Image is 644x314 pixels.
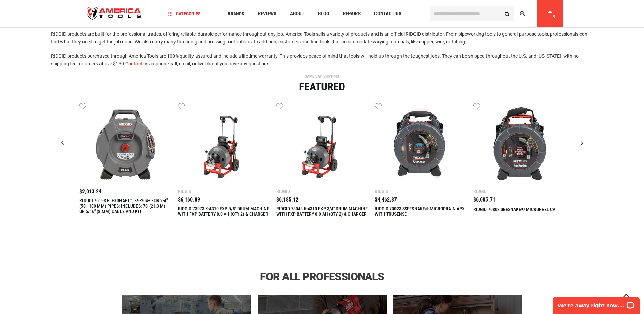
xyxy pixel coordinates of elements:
div: 5 / 22 [473,102,565,247]
div: Ridgid [178,189,270,194]
a: RIDGID 70803 SEESNAKE® MICROREEL CA [473,102,565,186]
iframe: LiveChat chat widget [549,293,644,314]
div: Ridgid [473,189,565,194]
span: $6,005.71 [473,196,495,203]
a: RIDGID 70803 SEESNAKE® MICROREEL CA [473,207,555,212]
span: Contact Us [374,11,401,16]
img: RIDGID 73048 K-4310 FXP 3/4" DRUM MACHINE WITH FXP BATTERY-8.0 AH (QTY-2) & CHARGER [281,102,363,184]
div: Ridgid [276,189,368,194]
a: RIDGID 70023 SSEESNAKE® MICRODRAIN APX WITH TRUSENSE [375,102,466,186]
a: RIDGID 73048 K-4310 FXP 3/4" DRUM MACHINE WITH FXP BATTERY-8.0 AH (QTY-2) & CHARGER [276,102,368,186]
span: $4,462.87 [375,196,397,203]
span: Repairs [343,11,361,16]
button: Search [501,7,514,20]
a: Contact Us [371,9,404,18]
div: Featured [79,81,565,92]
a: About [287,9,308,18]
a: RIDGID 73073 K-4310 FXP 5/8" DRUM MACHINE WITH FXP BATTERY-8.0 AH (QTY-2) & CHARGER [178,102,270,186]
img: America Tools [81,1,147,27]
span: Brands [228,11,244,16]
a: Brands [225,9,247,18]
a: Repairs [340,9,364,18]
p: RIDGID products are built for the professional trades, offering reliable, durable performance thr... [51,30,593,46]
span: About [290,11,305,16]
div: Next slide [573,135,590,152]
span: 0 [553,15,555,18]
div: 4 / 22 [375,102,466,247]
div: SAME DAY SHIPPING [79,74,565,78]
a: Blog [315,9,332,18]
a: RIDGID 76198 FLEXSHAFT™, K9-204+ FOR 2-4" (50 - 100 MM) PIPES; INCLUDES: 70' (21,3 M) OF 5/16" (8... [79,198,171,214]
div: 3 / 22 [276,102,368,247]
div: 1 / 22 [79,102,171,247]
a: store logo [81,1,147,27]
a: RIDGID 70023 SSEESNAKE® MICRODRAIN APX WITH TRUSENSE [375,206,466,217]
img: RIDGID 70023 SSEESNAKE® MICRODRAIN APX WITH TRUSENSE [380,102,461,184]
a: RIDGID 73073 K-4310 FXP 5/8" DRUM MACHINE WITH FXP BATTERY-8.0 AH (QTY-2) & CHARGER [178,206,270,217]
a: Reviews [255,9,279,18]
a: Categories [165,9,204,18]
div: 2 / 22 [178,102,270,247]
div: Ridgid [375,189,466,194]
img: RIDGID 76198 FLEXSHAFT™, K9-204+ FOR 2-4 [85,102,166,184]
p: RIDGID products purchased through America Tools are 100% quality-assured and include a lifetime w... [51,52,593,68]
span: $6,160.89 [178,196,200,203]
a: RIDGID 73048 K-4310 FXP 3/4" DRUM MACHINE WITH FXP BATTERY-8.0 AH (QTY-2) & CHARGER [276,206,368,217]
span: Reviews [258,11,276,16]
span: $6,185.12 [276,196,298,203]
span: $2,013.24 [79,188,102,195]
div: Previous slide [54,135,71,152]
img: RIDGID 73073 K-4310 FXP 5/8" DRUM MACHINE WITH FXP BATTERY-8.0 AH (QTY-2) & CHARGER [183,102,264,184]
span: Categories [168,11,201,16]
a: RIDGID 76198 FLEXSHAFT™, K9-204+ FOR 2-4 [79,102,171,186]
img: RIDGID 70803 SEESNAKE® MICROREEL CA [478,102,560,184]
span: Blog [318,11,329,16]
a: Contact us [125,61,148,66]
